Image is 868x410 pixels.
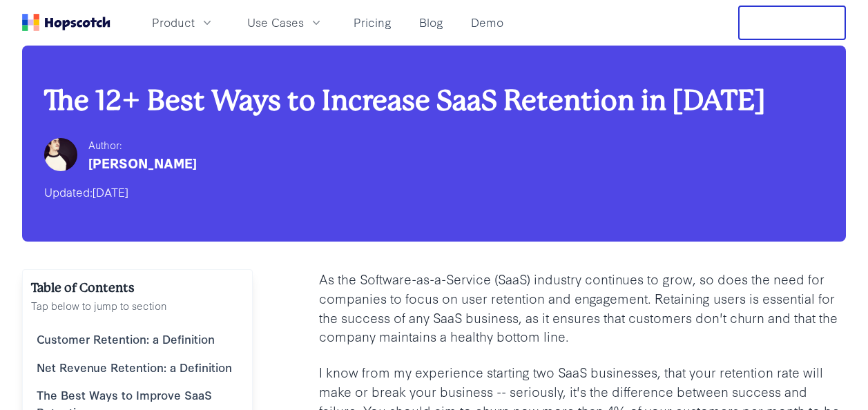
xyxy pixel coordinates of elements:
a: Blog [414,11,449,34]
img: Cam Sloan [44,138,77,171]
div: Updated: [44,181,824,203]
h1: The 12+ Best Ways to Increase SaaS Retention in [DATE] [44,84,824,117]
h2: Table of Contents [31,278,244,297]
a: Demo [465,11,509,34]
div: Author: [88,137,197,153]
p: Tap below to jump to section [31,297,244,314]
a: Home [22,14,110,31]
p: As the Software-as-a-Service (SaaS) industry continues to grow, so does the need for companies to... [319,269,846,346]
a: Customer Retention: a Definition [31,325,244,353]
span: Product [152,14,195,31]
button: Use Cases [239,11,331,34]
time: [DATE] [93,184,128,199]
a: Pricing [348,11,397,34]
span: Use Cases [247,14,304,31]
b: Net Revenue Retention: a Definition [37,359,232,375]
div: [PERSON_NAME] [88,153,197,173]
button: Free Trial [738,6,846,40]
button: Product [144,11,222,34]
a: Net Revenue Retention: a Definition [31,353,244,382]
b: Customer Retention: a Definition [37,331,215,346]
